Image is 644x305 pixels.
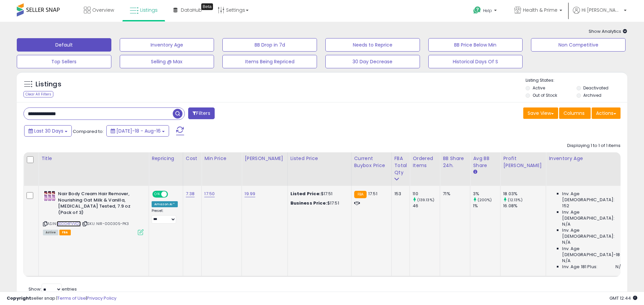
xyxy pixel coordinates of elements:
div: Clear All Filters [23,91,53,97]
span: [DATE]-18 - Aug-16 [116,128,161,134]
b: Business Price: [290,200,327,206]
span: Inv. Age 181 Plus: [562,264,597,270]
button: Items Being Repriced [222,55,317,68]
button: Top Sellers [17,55,111,68]
div: Avg BB Share [473,155,497,169]
button: Save View [523,107,558,119]
button: BB Price Below Min [428,38,523,52]
h5: Listings [36,80,61,89]
label: Active [533,85,545,91]
div: 71% [443,191,465,197]
a: 7.38 [186,190,195,197]
span: Compared to: [73,128,104,135]
span: Inv. Age [DEMOGRAPHIC_DATA]: [562,227,624,239]
button: Default [17,38,111,52]
div: 1% [473,203,500,209]
button: Selling @ Max [120,55,214,68]
span: Show: entries [29,286,77,292]
a: Privacy Policy [87,295,116,301]
a: 19.99 [245,190,255,197]
div: BB Share 24h. [443,155,467,169]
span: All listings currently available for purchase on Amazon [43,230,58,235]
span: 17.51 [368,190,377,197]
small: Avg BB Share. [473,169,477,175]
span: OFF [167,192,178,197]
label: Archived [583,92,601,98]
span: Overview [92,7,114,13]
span: Columns [563,110,585,117]
span: DataHub [181,7,202,13]
span: Help [483,8,492,13]
div: Listed Price [290,155,348,162]
a: 17.50 [204,190,215,197]
small: (200%) [478,197,492,203]
span: 152 [562,203,569,209]
b: Nair Body Cream Hair Remover, Nourishing Oat Milk & Vanilla, [MEDICAL_DATA] Tested, 7.9 oz (Pack ... [58,191,140,217]
div: 110 [413,191,440,197]
button: Needs to Reprice [325,38,420,52]
img: 51FRHJ-f0XL._SL40_.jpg [43,191,56,201]
a: Hi [PERSON_NAME] [573,7,627,22]
div: Displaying 1 to 1 of 1 items [567,143,621,149]
button: Last 30 Days [24,125,72,137]
i: Get Help [473,6,481,14]
div: Ordered Items [413,155,437,169]
span: | SKU: NIR-000305-PK3 [82,221,129,226]
div: Tooltip anchor [201,3,213,10]
div: Repricing [152,155,180,162]
span: Inv. Age [DEMOGRAPHIC_DATA]: [562,209,624,221]
span: Hi [PERSON_NAME] [582,7,622,13]
b: Listed Price: [290,190,321,197]
button: Historical Days Of S [428,55,523,68]
span: N/A [615,264,624,270]
div: Current Buybox Price [354,155,389,169]
div: Preset: [152,209,178,224]
div: 18.03% [503,191,546,197]
div: 153 [394,191,405,197]
button: BB Drop in 7d [222,38,317,52]
div: ASIN: [43,191,144,234]
a: Help [468,1,503,22]
div: Min Price [204,155,239,162]
small: (139.13%) [417,197,434,203]
div: 3% [473,191,500,197]
div: 46 [413,203,440,209]
div: Amazon AI * [152,201,178,207]
div: Title [41,155,146,162]
label: Out of Stock [533,92,557,98]
span: FBA [59,230,71,235]
span: Show Analytics [589,28,627,34]
div: $17.51 [290,191,346,197]
span: Health & Prime [523,7,557,13]
span: ON [153,192,161,197]
button: Inventory Age [120,38,214,52]
span: Listings [140,7,158,13]
button: Columns [559,107,591,119]
a: B0DD4FVVQ7 [57,221,81,227]
span: Inv. Age [DEMOGRAPHIC_DATA]: [562,191,624,203]
button: Filters [188,107,214,119]
button: Non Competitive [531,38,626,52]
p: Listing States: [526,77,627,84]
div: $17.51 [290,200,346,206]
span: Inv. Age [DEMOGRAPHIC_DATA]-180: [562,246,624,258]
span: N/A [562,239,570,245]
a: Terms of Use [57,295,86,301]
small: (12.13%) [508,197,523,203]
label: Deactivated [583,85,608,91]
div: Inventory Age [549,155,626,162]
div: 16.08% [503,203,546,209]
div: Profit [PERSON_NAME] [503,155,543,169]
span: N/A [562,258,570,264]
strong: Copyright [7,295,31,301]
div: Cost [186,155,199,162]
button: 30 Day Decrease [325,55,420,68]
small: FBA [354,191,367,198]
div: [PERSON_NAME] [245,155,284,162]
button: [DATE]-18 - Aug-16 [106,125,169,137]
div: FBA Total Qty [394,155,407,176]
div: seller snap | | [7,295,116,302]
span: 2025-09-17 12:44 GMT [609,295,637,301]
span: Last 30 Days [34,128,63,134]
button: Actions [592,107,621,119]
